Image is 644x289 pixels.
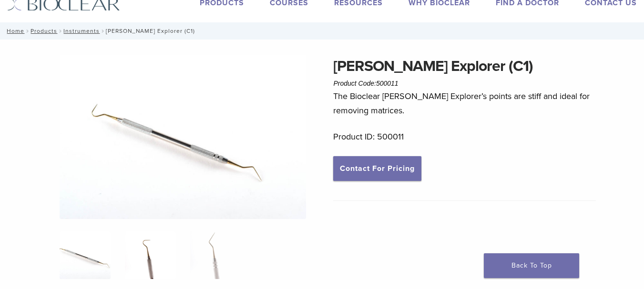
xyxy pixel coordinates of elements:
span: / [24,29,31,33]
span: 500011 [376,80,399,87]
a: Contact For Pricing [333,156,421,181]
img: Clark Explorer (C1) - Image 3 [190,231,241,279]
p: Product ID: 500011 [333,130,595,144]
span: / [57,29,63,33]
img: Clark Explorer (C1) - Image 2 [125,231,176,279]
a: Home [4,28,24,34]
a: Back To Top [484,253,579,278]
span: / [100,29,106,33]
img: Clark Explorer-1 [60,55,306,219]
a: Products [31,28,57,34]
h1: [PERSON_NAME] Explorer (C1) [333,55,595,78]
a: Instruments [63,28,100,34]
span: Product Code: [333,80,398,87]
p: The Bioclear [PERSON_NAME] Explorer’s points are stiff and ideal for removing matrices. [333,89,595,118]
img: Clark-Explorer-1-324x324.jpg [60,231,111,279]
